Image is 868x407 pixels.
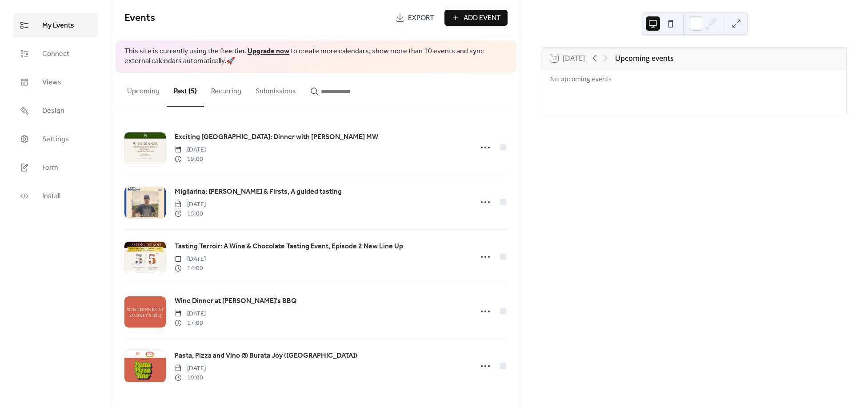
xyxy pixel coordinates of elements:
[175,309,206,319] span: [DATE]
[408,13,434,24] span: Export
[175,351,357,361] span: Pasta, Pizza and Vino @ Burata Joy ([GEOGRAPHIC_DATA])
[42,49,69,60] span: Connect
[389,10,441,26] a: Export
[464,13,501,24] span: Add Event
[175,373,206,383] span: 19:00
[13,42,97,66] a: Connect
[120,73,167,106] button: Upcoming
[175,255,206,264] span: [DATE]
[175,350,357,362] a: Pasta, Pizza and Vino @ Burata Joy ([GEOGRAPHIC_DATA])
[175,200,206,209] span: [DATE]
[175,132,378,143] a: Exciting [GEOGRAPHIC_DATA]: Dinner with [PERSON_NAME] MW
[444,10,508,26] button: Add Event
[124,8,155,28] span: Events
[42,163,58,173] span: Form
[13,13,97,37] a: My Events
[175,187,342,197] span: Migliarina: [PERSON_NAME] & Firsts, A guided tasting
[175,241,403,252] span: Tasting Terroir: A Wine & Chocolate Tasting Event, Episode 2 New Line Up
[42,106,64,116] span: Design
[124,47,508,67] span: This site is currently using the free tier. to create more calendars, show more than 10 events an...
[42,20,74,31] span: My Events
[175,209,206,219] span: 15:00
[175,186,342,198] a: Migliarina: [PERSON_NAME] & Firsts, A guided tasting
[550,75,688,83] div: No upcoming events
[13,156,97,180] a: Form
[42,134,69,145] span: Settings
[13,184,97,208] a: Install
[175,132,378,143] span: Exciting [GEOGRAPHIC_DATA]: Dinner with [PERSON_NAME] MW
[42,191,60,202] span: Install
[13,99,97,123] a: Design
[615,53,674,64] div: Upcoming events
[175,155,206,164] span: 19:00
[175,319,206,328] span: 17:00
[175,264,206,273] span: 14:00
[248,44,289,58] a: Upgrade now
[167,73,204,107] button: Past (5)
[175,145,206,155] span: [DATE]
[175,295,297,307] a: Wine Dinner at [PERSON_NAME]'s BBQ
[42,77,61,88] span: Views
[13,70,97,94] a: Views
[248,73,303,106] button: Submissions
[204,73,248,106] button: Recurring
[175,241,403,252] a: Tasting Terroir: A Wine & Chocolate Tasting Event, Episode 2 New Line Up
[175,364,206,373] span: [DATE]
[13,127,97,151] a: Settings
